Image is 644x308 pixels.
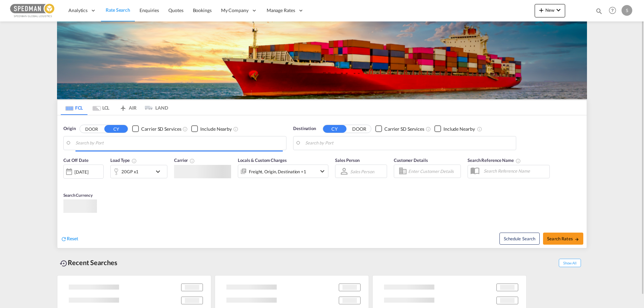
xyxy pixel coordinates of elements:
span: Locals & Custom Charges [238,158,287,163]
md-icon: Unchecked: Search for CY (Container Yard) services for all selected carriers.Checked : Search for... [426,126,431,132]
md-checkbox: Checkbox No Ink [434,125,475,132]
span: Sales Person [335,158,360,163]
md-tab-item: FCL [61,100,88,115]
input: Search by Port [75,138,283,148]
md-icon: icon-backup-restore [60,259,68,267]
button: DOOR [80,125,103,133]
span: Help [607,5,618,16]
div: Include Nearby [443,126,475,132]
md-datepicker: Select [63,178,68,187]
md-icon: icon-chevron-down [554,6,562,14]
md-icon: icon-chevron-down [318,167,326,175]
div: icon-magnify [595,7,603,17]
input: Search by Port [305,138,513,148]
md-tab-item: LCL [88,100,114,115]
div: [DATE] [63,165,104,179]
span: Rate Search [106,7,130,13]
img: c12ca350ff1b11efb6b291369744d907.png [10,3,55,18]
md-icon: icon-chevron-down [154,168,165,176]
div: Carrier SD Services [141,126,181,132]
md-icon: Unchecked: Ignores neighbouring ports when fetching rates.Checked : Includes neighbouring ports w... [233,126,238,132]
md-icon: Unchecked: Ignores neighbouring ports when fetching rates.Checked : Includes neighbouring ports w... [477,126,482,132]
div: 20GP x1icon-chevron-down [110,165,167,178]
button: Note: By default Schedule search will only considerorigin ports, destination ports and cut off da... [499,233,540,245]
span: Reset [67,236,78,241]
button: DOOR [347,125,371,133]
button: CY [323,125,346,133]
span: Enquiries [140,7,159,13]
span: Search Reference Name [468,158,521,163]
md-icon: icon-airplane [119,104,127,109]
md-icon: Your search will be saved by the below given name [516,158,521,164]
div: [DATE] [74,169,88,175]
md-icon: icon-arrow-right [575,237,579,242]
span: Load Type [110,158,137,163]
div: S [622,5,632,16]
md-icon: Unchecked: Search for CY (Container Yard) services for all selected carriers.Checked : Search for... [182,126,188,132]
div: Freight Origin Destination Factory Stuffingicon-chevron-down [238,165,328,178]
div: Recent Searches [57,255,120,270]
span: Cut Off Date [63,158,89,163]
span: Customer Details [394,158,428,163]
md-checkbox: Checkbox No Ink [191,125,232,132]
span: Show All [559,259,581,267]
span: My Company [221,7,249,14]
div: Help [607,5,622,17]
span: Search Currency [63,193,93,198]
md-tab-item: LAND [141,100,168,115]
img: LCL+%26+FCL+BACKGROUND.png [57,21,587,99]
span: Origin [63,125,75,132]
div: Include Nearby [200,126,232,132]
span: Manage Rates [267,7,295,14]
input: Search Reference Name [480,166,549,176]
button: Search Ratesicon-arrow-right [543,233,583,245]
md-checkbox: Checkbox No Ink [132,125,181,132]
md-icon: icon-refresh [61,236,67,242]
span: Quotes [168,7,183,13]
md-icon: icon-magnify [595,7,603,15]
span: Bookings [193,7,212,13]
span: Destination [293,125,316,132]
div: icon-refreshReset [61,235,78,243]
div: Freight Origin Destination Factory Stuffing [249,167,306,176]
button: icon-plus 400-fgNewicon-chevron-down [535,4,565,17]
md-pagination-wrapper: Use the left and right arrow keys to navigate between tabs [61,100,168,115]
md-icon: icon-information-outline [131,158,137,164]
md-select: Sales Person [350,167,375,176]
button: CY [104,125,128,133]
div: 20GP x1 [121,167,139,176]
div: Origin DOOR CY Checkbox No InkUnchecked: Search for CY (Container Yard) services for all selected... [57,115,587,248]
span: Analytics [68,7,88,14]
span: New [537,7,562,13]
input: Enter Customer Details [408,166,459,176]
div: Carrier SD Services [384,126,424,132]
md-checkbox: Checkbox No Ink [375,125,424,132]
span: Carrier [174,158,195,163]
span: Search Rates [547,236,579,241]
md-tab-item: AIR [114,100,141,115]
md-icon: icon-plus 400-fg [537,6,545,14]
md-icon: The selected Trucker/Carrierwill be displayed in the rate results If the rates are from another f... [190,158,195,164]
